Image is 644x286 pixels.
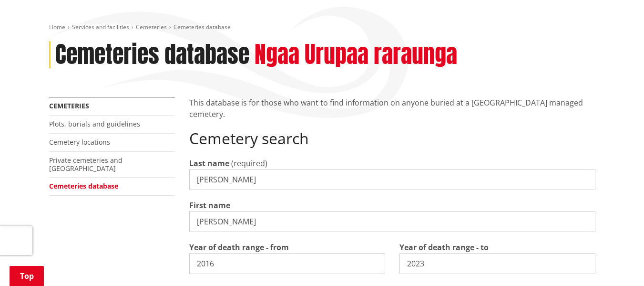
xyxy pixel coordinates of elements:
iframe: Messenger Launcher [600,246,634,280]
a: Cemeteries [136,23,167,31]
p: This database is for those who want to find information on anyone buried at a [GEOGRAPHIC_DATA] m... [189,97,595,120]
h2: Cemetery search [189,129,595,148]
a: Services and facilities [72,23,129,31]
label: First name [189,200,230,211]
input: e.g. John [189,211,595,232]
span: (required) [231,158,267,169]
nav: breadcrumb [49,23,595,32]
a: Plots, burials and guidelines [49,119,140,128]
a: Top [10,266,44,286]
h2: Ngaa Urupaa raraunga [255,41,457,69]
input: e.g. 1860 [189,253,385,274]
a: Cemeteries database [49,181,118,191]
a: Cemeteries [49,101,89,110]
a: Private cemeteries and [GEOGRAPHIC_DATA] [49,156,123,173]
input: e.g. 2025 [399,253,595,274]
input: e.g. Smith [189,169,595,190]
label: Last name [189,158,229,169]
span: Cemeteries database [174,23,231,31]
a: Home [49,23,65,31]
label: Year of death range - to [399,242,489,253]
h1: Cemeteries database [55,41,249,69]
a: Cemetery locations [49,138,110,147]
label: Year of death range - from [189,242,289,253]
